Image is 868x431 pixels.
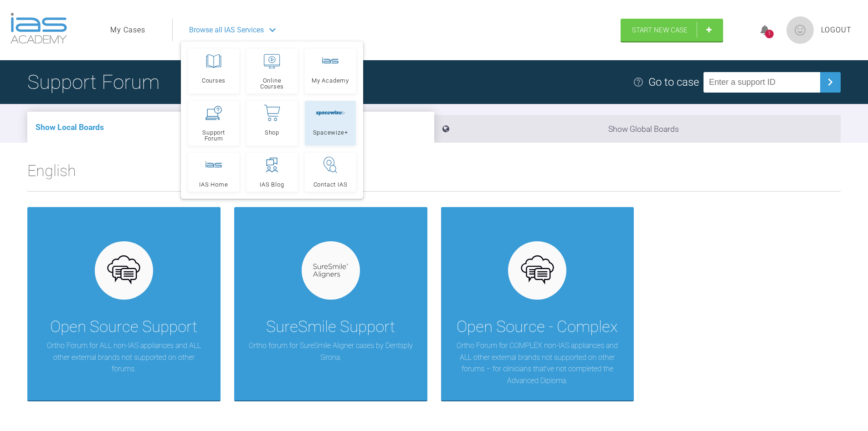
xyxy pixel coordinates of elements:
[188,153,239,192] a: IAS Home
[106,253,141,288] img: opensource.6e495855.svg
[520,253,555,288] img: opensource.6e495855.svg
[312,78,349,83] span: My Academy
[621,19,723,42] a: Start New Case
[27,66,159,98] h1: Support Forum
[455,340,621,386] p: Ortho Forum for COMPLEX non-IAS appliances and ALL other external brands not supported on other f...
[786,16,814,44] img: profile.png
[50,314,197,340] div: Open Source Support
[765,30,774,38] div: 1
[441,207,634,400] a: Open Source - ComplexOrtho Forum for COMPLEX non-IAS appliances and ALL other external brands not...
[27,158,841,191] h2: English
[248,340,414,363] p: Ortho forum for SureSmile Aligner cases by Dentsply Sirona.
[247,101,298,145] a: Shop
[313,182,348,187] span: Contact IAS
[305,101,356,145] a: Spacewize+
[313,130,348,135] span: Spacewize+
[188,101,239,145] a: Support Forum
[823,75,837,89] img: chevronRight.28bd32b0.svg
[202,78,226,83] span: Courses
[234,207,427,400] a: SureSmile SupportOrtho forum for SureSmile Aligner cases by Dentsply Sirona.
[188,49,239,93] a: Courses
[633,77,644,88] img: help.e70b9f3d.svg
[313,264,348,278] img: suresmile.935bb804.svg
[457,314,618,340] div: Open Source - Complex
[247,49,298,93] a: Online Courses
[260,182,284,187] span: IAS Blog
[648,73,699,91] div: Go to case
[41,340,207,375] p: Ortho Forum for ALL non-IAS appliances and ALL other external brands not supported on other forums.
[110,24,145,36] a: My Cases
[247,153,298,192] a: IAS Blog
[434,115,841,143] li: Show Global Boards
[265,130,279,135] span: Shop
[305,153,356,192] a: Contact IAS
[266,314,395,340] div: SureSmile Support
[27,112,434,143] li: Show Local Boards
[251,78,293,89] span: Online Courses
[305,49,356,93] a: My Academy
[704,72,820,93] input: Enter a support ID
[192,130,235,141] span: Support Forum
[199,182,228,187] span: IAS Home
[27,207,221,400] a: Open Source SupportOrtho Forum for ALL non-IAS appliances and ALL other external brands not suppo...
[632,26,688,34] span: Start New Case
[10,13,67,44] img: logo-light.3e3ef733.png
[189,24,264,36] span: Browse all IAS Services
[821,24,852,36] a: Logout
